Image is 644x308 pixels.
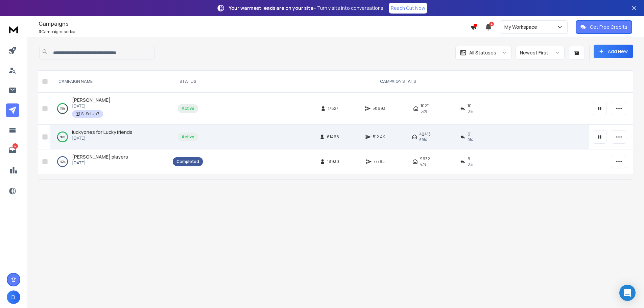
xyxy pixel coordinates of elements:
[420,156,430,162] span: 9632
[176,159,199,164] div: Completed
[590,24,627,30] p: Get Free Credits
[468,132,472,137] span: 61
[72,129,133,136] a: luckyones for Luckyfriends
[421,109,427,114] span: 57 %
[72,160,128,166] p: [DATE]
[169,71,207,93] th: STATUS
[39,29,470,34] p: Campaigns added
[7,23,20,35] img: logo
[7,290,20,304] button: D
[182,106,194,111] div: Active
[229,5,383,11] p: – Turn visits into conversations
[420,162,426,167] span: 47 %
[327,159,339,164] span: 18930
[468,109,473,114] span: 0 %
[50,93,169,125] td: 33%[PERSON_NAME][DATE]SL Setup 7
[229,5,313,11] strong: Your warmest leads are on your site
[516,46,565,60] button: Newest First
[59,158,66,165] p: 100 %
[421,103,430,109] span: 10211
[39,29,41,34] span: 3
[182,134,194,140] div: Active
[576,20,632,34] button: Get Free Credits
[468,137,473,142] span: 0 %
[419,137,427,142] span: 69 %
[327,134,339,140] span: 61466
[468,162,473,167] span: 0 %
[391,5,425,11] p: Reach Out Now
[72,153,128,160] a: [PERSON_NAME] players
[50,71,169,93] th: CAMPAIGN NAME
[13,143,18,149] p: 4
[468,156,470,162] span: 6
[72,97,111,103] a: [PERSON_NAME]
[39,20,470,28] h1: Campaigns
[60,134,65,140] p: 90 %
[6,143,19,157] a: 4
[419,132,431,137] span: 42415
[81,111,99,117] p: SL Setup 7
[374,159,385,164] span: 77795
[50,125,169,149] td: 90%luckyones for Luckyfriends[DATE]
[72,103,111,109] p: [DATE]
[504,24,540,30] p: My Workspace
[373,106,385,111] span: 58693
[489,22,494,26] span: 4
[60,105,65,112] p: 33 %
[469,49,496,56] p: All Statuses
[468,103,472,109] span: 10
[373,134,385,140] span: 512.4K
[619,285,636,301] div: Open Intercom Messenger
[72,136,133,141] p: [DATE]
[389,3,427,14] a: Reach Out Now
[328,106,338,111] span: 17827
[207,71,589,93] th: CAMPAIGN STATS
[594,45,633,58] button: Add New
[50,149,169,174] td: 100%[PERSON_NAME] players[DATE]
